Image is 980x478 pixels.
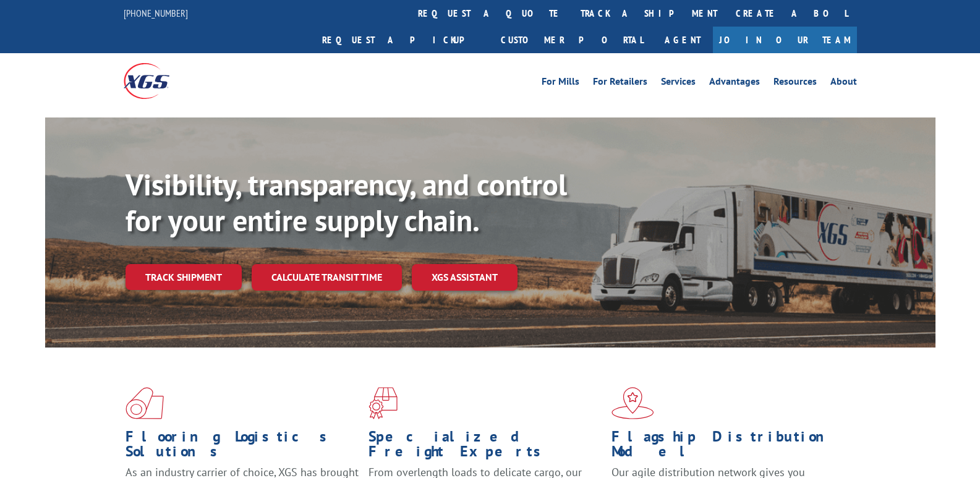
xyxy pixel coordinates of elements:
a: XGS ASSISTANT [412,264,518,291]
a: Customer Portal [492,27,652,53]
h1: Flagship Distribution Model [611,429,845,465]
a: Track shipment [126,264,242,290]
b: Visibility, transparency, and control for your entire supply chain. [126,165,567,239]
a: Resources [773,77,817,90]
a: Agent [652,27,713,53]
a: Calculate transit time [252,264,402,291]
img: xgs-icon-flagship-distribution-model-red [611,387,654,419]
a: Request a pickup [313,27,492,53]
h1: Specialized Freight Experts [369,429,602,465]
img: xgs-icon-total-supply-chain-intelligence-red [126,387,164,419]
a: Join Our Team [713,27,857,53]
a: Advantages [709,77,760,90]
a: Services [661,77,696,90]
a: [PHONE_NUMBER] [124,7,188,19]
img: xgs-icon-focused-on-flooring-red [369,387,398,419]
a: For Mills [542,77,579,90]
h1: Flooring Logistics Solutions [126,429,359,465]
a: For Retailers [593,77,647,90]
a: About [830,77,857,90]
